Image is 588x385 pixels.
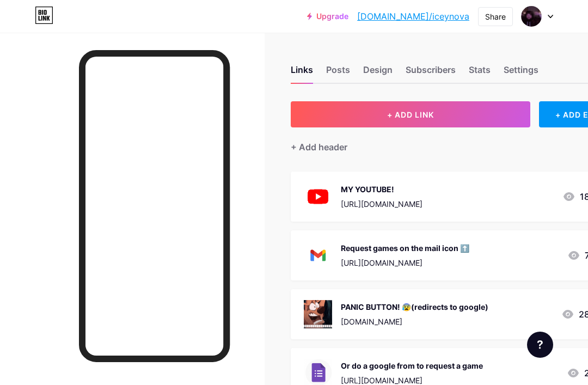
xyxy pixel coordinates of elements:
span: + ADD LINK [387,110,434,119]
a: Upgrade [307,12,348,21]
div: [URL][DOMAIN_NAME] [341,198,422,210]
a: [DOMAIN_NAME]/iceynova [357,10,469,23]
button: + ADD LINK [291,101,530,127]
img: PANIC BUTTON! 😰(redirects to google) [304,300,332,328]
img: Request games on the mail icon ⬆️ [304,241,332,270]
div: Settings [504,63,538,83]
div: Share [485,11,506,22]
div: Request games on the mail icon ⬆️ [341,242,469,254]
div: Subscribers [406,63,456,83]
div: Posts [326,63,350,83]
div: Stats [469,63,491,83]
img: MY YOUTUBE! [304,182,332,211]
div: + Add header [291,140,347,154]
div: PANIC BUTTON! 😰(redirects to google) [341,301,488,313]
div: Design [363,63,393,83]
div: [URL][DOMAIN_NAME] [341,257,469,268]
div: [DOMAIN_NAME] [341,316,488,327]
div: Links [291,63,313,83]
img: iceynova [521,6,542,27]
div: MY YOUTUBE! [341,184,422,195]
div: Or do a google from to request a game [341,360,483,371]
